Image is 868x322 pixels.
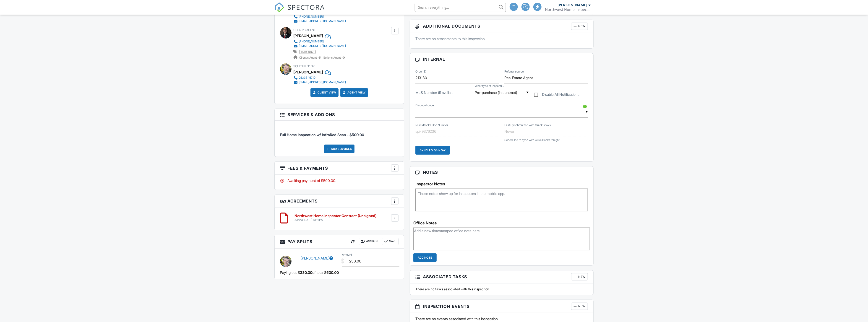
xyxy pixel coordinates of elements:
[571,23,588,30] div: New
[313,270,327,275] span: of total $
[319,56,321,59] strong: 5
[294,19,346,23] a: [EMAIL_ADDRESS][DOMAIN_NAME]
[415,146,450,155] div: Sync to QB Now
[571,273,588,280] div: New
[295,214,377,218] h6: Northwest Home Inspector Contract (Unsigned)
[382,238,399,245] button: Save
[341,257,344,265] div: $
[295,214,377,222] a: Northwest Home Inspector Contract (Unsigned) Added [DATE] 13:21PM
[294,65,315,68] span: Scheduled By
[299,19,346,23] div: [EMAIL_ADDRESS][DOMAIN_NAME]
[299,80,346,84] div: [EMAIL_ADDRESS][DOMAIN_NAME]
[475,84,504,88] label: What type of inspection do you need?
[294,28,316,32] span: Client's Agent
[504,70,524,74] label: Referral source
[299,56,322,59] span: Client's Agent -
[410,166,594,178] h3: Notes
[294,69,323,75] div: [PERSON_NAME]
[415,182,588,186] h5: Inspector Notes
[299,40,324,43] div: [PHONE_NUMBER]
[324,145,354,153] div: Add Services
[423,274,467,280] span: Associated Tasks
[342,90,365,95] a: Agent View
[275,162,404,175] h3: Fees & Payments
[301,256,333,260] a: [PERSON_NAME]
[294,44,346,48] a: [EMAIL_ADDRESS][DOMAIN_NAME]
[343,56,345,59] strong: 0
[415,103,434,107] label: Discount code
[359,238,380,245] div: Assign
[280,132,364,137] span: Full Home Inspection w/ InfraRed Scan - $500.00
[294,39,346,44] a: [PHONE_NUMBER]
[275,235,404,249] h3: Pay Splits
[410,53,594,65] h3: Internal
[415,3,506,12] input: Search everything...
[300,270,313,275] span: 230.00
[288,2,325,12] span: SPECTORA
[504,123,551,127] label: Last Synchronized with QuickBooks:
[558,3,587,7] div: [PERSON_NAME]
[280,270,300,275] span: Paying out $
[415,36,588,41] p: There are no attachments to this inspection.
[299,76,316,80] div: 2533345710
[312,90,336,95] a: Client View
[413,287,591,291] div: There are no tasks associated with this inspection.
[545,7,591,12] div: Northwest Home Inspector
[294,32,323,39] a: [PERSON_NAME]
[415,90,453,95] label: MLS Number (if available)
[274,2,284,12] img: The Best Home Inspection Software - Spectora
[415,87,469,98] input: MLS Number (if available)
[413,253,437,262] input: Add Note
[274,6,325,16] a: SPECTORA
[423,303,450,309] span: Inspection
[280,178,399,183] div: Awaiting payment of $500.00.
[323,56,345,59] span: Seller's Agent -
[342,253,352,257] label: Amount
[299,50,316,54] span: returning
[410,20,594,33] h3: Additional Documents
[280,124,399,141] li: Service: Full Home Inspection w/ InfraRed Scan
[275,109,404,121] h3: Services & Add ons
[415,123,448,127] label: QuickBooks Doc Number
[452,303,470,309] span: Events
[415,316,588,321] p: There are no events associated with this inspection.
[571,303,588,310] div: New
[413,221,590,225] div: Office Notes
[295,218,377,222] div: Added [DATE] 13:21PM
[327,270,339,275] span: 500.00
[504,138,560,142] span: Scheduled to sync with QuickBooks tonight
[294,80,346,85] a: [EMAIL_ADDRESS][DOMAIN_NAME]
[534,92,579,98] label: Disable All Notifications
[275,195,404,208] h3: Agreements
[280,256,292,267] img: greg.jpg
[294,75,346,80] a: 2533345710
[415,70,426,74] label: Order ID
[299,44,346,48] div: [EMAIL_ADDRESS][DOMAIN_NAME]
